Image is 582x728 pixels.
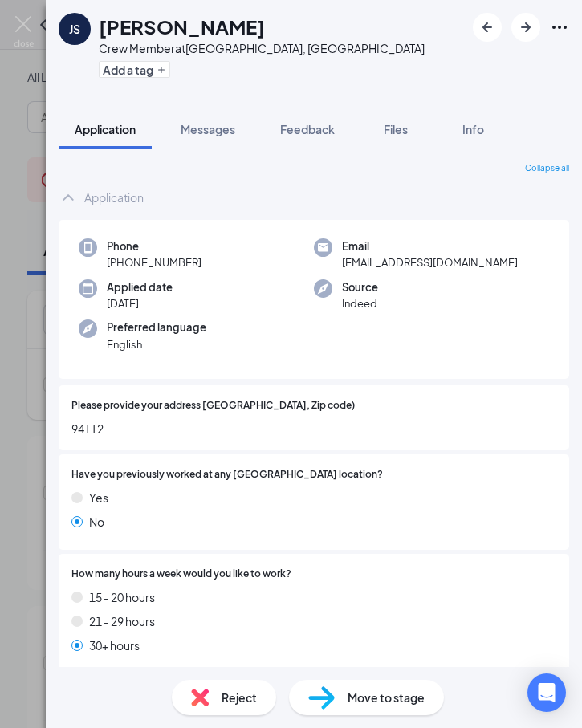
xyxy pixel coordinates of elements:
span: Info [462,122,484,136]
svg: ArrowLeftNew [478,18,497,37]
span: Phone [107,238,201,254]
svg: ArrowRight [516,18,535,37]
span: 94112 [71,420,556,437]
span: Application [75,122,136,136]
svg: Ellipses [550,18,569,37]
span: How many hours a week would you like to work? [71,567,291,582]
div: Crew Member at [GEOGRAPHIC_DATA], [GEOGRAPHIC_DATA] [99,40,425,56]
span: [PHONE_NUMBER] [107,254,201,270]
button: ArrowRight [511,13,540,42]
span: [DATE] [107,295,173,311]
span: Move to stage [348,689,425,706]
span: Yes [89,489,108,506]
span: Feedback [280,122,335,136]
span: Applied date [107,279,173,295]
div: Open Intercom Messenger [527,673,566,712]
span: 15 - 20 hours [89,588,155,606]
svg: ChevronUp [59,188,78,207]
span: Reject [222,689,257,706]
button: PlusAdd a tag [99,61,170,78]
span: 21 - 29 hours [89,612,155,630]
span: Email [342,238,518,254]
span: Indeed [342,295,378,311]
span: Collapse all [525,162,569,175]
h1: [PERSON_NAME] [99,13,265,40]
span: Source [342,279,378,295]
span: 30+ hours [89,636,140,654]
span: Preferred language [107,319,206,336]
div: JS [69,21,80,37]
button: ArrowLeftNew [473,13,502,42]
span: Have you previously worked at any [GEOGRAPHIC_DATA] location? [71,467,383,482]
span: Messages [181,122,235,136]
span: English [107,336,206,352]
span: [EMAIL_ADDRESS][DOMAIN_NAME] [342,254,518,270]
svg: Plus [157,65,166,75]
div: Application [84,189,144,205]
span: Please provide your address [GEOGRAPHIC_DATA], Zip code) [71,398,355,413]
span: Files [384,122,408,136]
span: No [89,513,104,531]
